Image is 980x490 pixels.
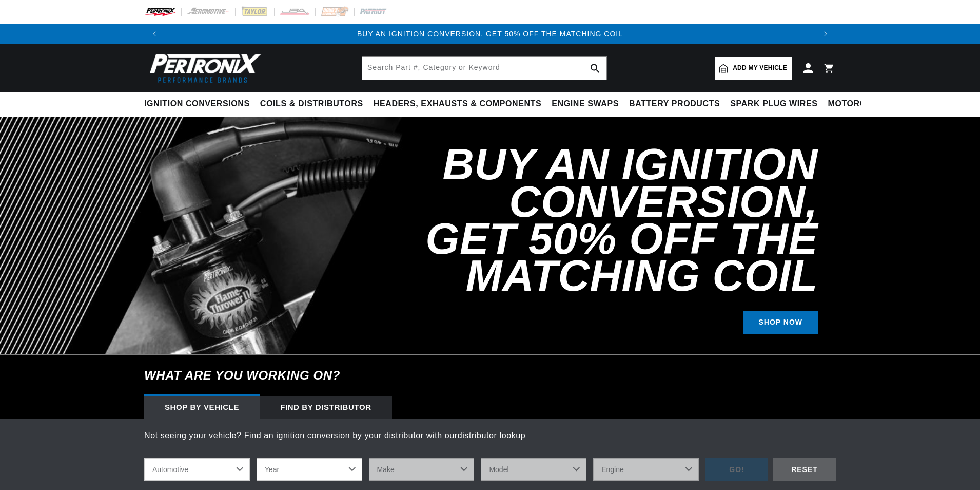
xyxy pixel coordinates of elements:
div: 1 of 3 [165,28,815,40]
button: search button [584,57,606,80]
summary: Ignition Conversions [144,92,255,116]
summary: Headers, Exhausts & Components [368,92,546,116]
div: Announcement [165,28,815,40]
span: Ignition Conversions [144,99,250,109]
summary: Engine Swaps [546,92,624,116]
a: Add my vehicle [715,57,792,80]
h6: What are you working on? [119,355,861,396]
div: RESET [773,458,836,481]
select: Ride Type [144,458,250,481]
span: Add my vehicle [733,63,787,73]
span: Headers, Exhausts & Components [374,99,541,109]
span: Coils & Distributors [260,99,363,109]
div: Find by Distributor [260,396,392,419]
img: Pertronix [144,50,262,86]
a: distributor lookup [458,431,526,440]
button: Translation missing: en.sections.announcements.previous_announcement [144,24,165,44]
select: Make [369,458,475,481]
span: Engine Swaps [552,99,619,109]
button: Translation missing: en.sections.announcements.next_announcement [815,24,836,44]
summary: Spark Plug Wires [725,92,822,116]
summary: Motorcycle [823,92,894,116]
span: Spark Plug Wires [730,99,817,109]
summary: Battery Products [624,92,725,116]
a: SHOP NOW [743,311,818,334]
span: Battery Products [629,99,720,109]
select: Model [481,458,586,481]
select: Year [257,458,362,481]
a: BUY AN IGNITION CONVERSION, GET 50% OFF THE MATCHING COIL [357,30,623,38]
slideshow-component: Translation missing: en.sections.announcements.announcement_bar [119,24,861,44]
p: Not seeing your vehicle? Find an ignition conversion by your distributor with our [144,429,836,442]
input: Search Part #, Category or Keyword [362,57,606,80]
select: Engine [593,458,699,481]
span: Motorcycle [828,99,889,109]
summary: Coils & Distributors [255,92,368,116]
div: Shop by vehicle [144,396,260,419]
h2: Buy an Ignition Conversion, Get 50% off the Matching Coil [379,146,818,294]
